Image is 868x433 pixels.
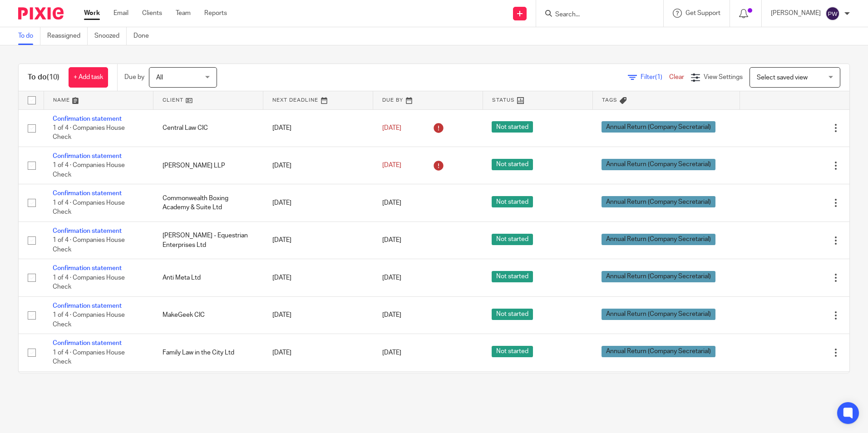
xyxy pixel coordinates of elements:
span: 1 of 4 · Companies House Check [53,312,125,328]
span: Annual Return (Company Secretarial) [602,271,715,282]
a: Team [176,9,191,18]
span: [DATE] [382,237,401,244]
td: [DATE] [263,109,373,147]
span: (10) [47,74,59,81]
span: Select saved view [757,74,808,81]
span: Not started [492,271,533,282]
input: Search [554,11,636,19]
a: Done [133,27,156,45]
a: + Add task [69,67,108,88]
span: Annual Return (Company Secretarial) [602,121,715,133]
td: [DATE] [263,371,373,408]
a: Confirmation statement [53,190,122,197]
img: svg%3E [825,6,840,21]
td: AW Project Management Ltd [153,371,263,408]
td: [DATE] [263,296,373,334]
span: Filter [641,74,669,80]
span: [DATE] [382,312,401,319]
span: [DATE] [382,162,401,169]
span: Not started [492,121,533,133]
span: View Settings [704,74,743,80]
td: MakeGeek CIC [153,296,263,334]
a: Work [84,9,100,18]
span: Tags [602,98,617,103]
td: Family Law in the City Ltd [153,334,263,371]
span: [DATE] [382,125,401,131]
a: Email [113,9,128,18]
td: Anti Meta Ltd [153,259,263,296]
td: [DATE] [263,259,373,296]
span: Not started [492,346,533,357]
span: Annual Return (Company Secretarial) [602,196,715,207]
span: [DATE] [382,349,401,356]
a: Clients [142,9,162,18]
span: [DATE] [382,200,401,206]
td: [DATE] [263,334,373,371]
a: Confirmation statement [53,303,122,309]
span: All [156,74,163,81]
span: 1 of 4 · Companies House Check [53,200,125,216]
img: Pixie [18,7,64,20]
span: 1 of 4 · Companies House Check [53,237,125,253]
td: [PERSON_NAME] - Equestrian Enterprises Ltd [153,221,263,259]
p: Due by [124,73,144,82]
td: [DATE] [263,221,373,259]
span: Not started [492,196,533,207]
span: Annual Return (Company Secretarial) [602,159,715,170]
span: 1 of 4 · Companies House Check [53,162,125,178]
span: [DATE] [382,275,401,281]
span: (1) [655,74,662,80]
td: Commonwealth Boxing Academy & Suite Ltd [153,184,263,221]
a: To do [18,27,40,45]
p: [PERSON_NAME] [771,9,821,18]
td: [DATE] [263,147,373,184]
span: Not started [492,234,533,245]
span: Not started [492,159,533,170]
a: Confirmation statement [53,116,122,122]
a: Confirmation statement [53,340,122,346]
span: Annual Return (Company Secretarial) [602,309,715,320]
a: Confirmation statement [53,153,122,159]
td: [DATE] [263,184,373,221]
span: 1 of 4 · Companies House Check [53,125,125,141]
a: Reports [204,9,227,18]
span: Annual Return (Company Secretarial) [602,346,715,357]
a: Reassigned [47,27,88,45]
span: 1 of 4 · Companies House Check [53,275,125,290]
span: Annual Return (Company Secretarial) [602,234,715,245]
span: 1 of 4 · Companies House Check [53,349,125,365]
a: Snoozed [94,27,127,45]
a: Confirmation statement [53,228,122,234]
span: Not started [492,309,533,320]
td: Central Law CIC [153,109,263,147]
a: Clear [669,74,684,80]
td: [PERSON_NAME] LLP [153,147,263,184]
a: Confirmation statement [53,265,122,271]
span: Get Support [686,10,720,16]
h1: To do [28,73,59,82]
